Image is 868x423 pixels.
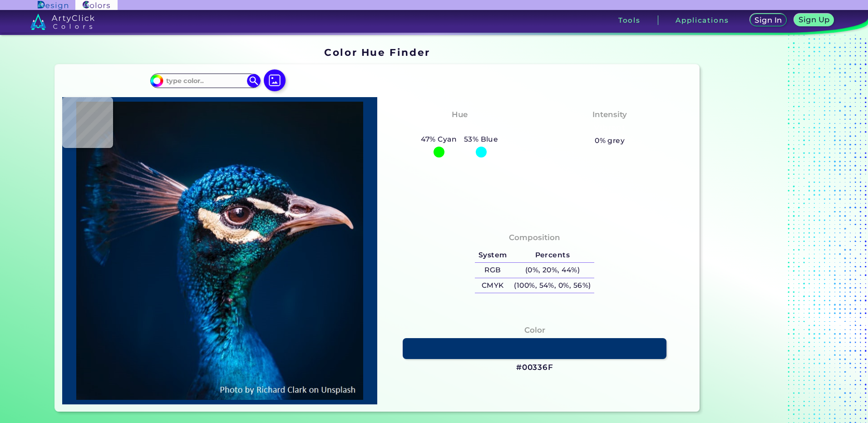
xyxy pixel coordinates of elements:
a: Sign Up [794,14,834,26]
a: Sign In [750,14,787,26]
h4: Composition [509,231,560,244]
h3: #00336F [516,362,553,373]
h5: Sign Up [799,16,829,23]
h5: 47% Cyan [418,133,460,145]
img: ArtyClick Design logo [38,1,68,10]
h3: Vibrant [590,123,630,133]
h3: Cyan-Blue [434,123,485,133]
img: icon picture [264,69,286,91]
h3: Applications [676,17,729,24]
h5: (100%, 54%, 0%, 56%) [511,278,595,293]
h4: Color [524,324,545,337]
h4: Intensity [592,108,627,121]
h3: Tools [618,17,641,24]
h5: RGB [475,263,510,278]
img: img_pavlin.jpg [67,102,373,400]
img: logo_artyclick_colors_white.svg [30,14,94,30]
h5: (0%, 20%, 44%) [511,263,595,278]
h5: Sign In [755,16,782,24]
h5: 0% grey [595,135,625,147]
h5: CMYK [475,278,510,293]
input: type color.. [163,75,247,87]
h5: 53% Blue [460,133,502,145]
img: icon search [247,74,261,88]
h5: Percents [511,248,595,263]
h5: System [475,248,510,263]
h4: Hue [452,108,468,121]
h1: Color Hue Finder [324,45,430,59]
